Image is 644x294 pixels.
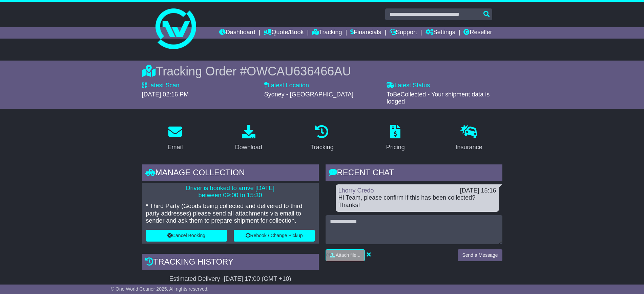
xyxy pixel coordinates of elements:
[338,187,374,194] a: Lhorry Credo
[111,286,209,292] span: © One World Courier 2025. All rights reserved.
[390,27,417,39] a: Support
[264,82,309,89] label: Latest Location
[326,164,502,183] div: RECENT CHAT
[234,230,315,242] button: Rebook / Change Pickup
[338,194,496,209] div: Hi Team, please confirm if this has been collected? Thanks!
[463,27,492,39] a: Reseller
[142,275,319,283] div: Estimated Delivery -
[146,230,227,242] button: Cancel Booking
[310,143,333,152] div: Tracking
[451,122,487,154] a: Insurance
[386,143,405,152] div: Pricing
[306,122,338,154] a: Tracking
[163,122,187,154] a: Email
[387,82,430,89] label: Latest Status
[235,143,262,152] div: Download
[382,122,409,154] a: Pricing
[231,122,267,154] a: Download
[264,27,304,39] a: Quote/Book
[264,91,353,98] span: Sydney - [GEOGRAPHIC_DATA]
[142,254,319,272] div: Tracking history
[167,143,183,152] div: Email
[312,27,342,39] a: Tracking
[146,203,315,225] p: * Third Party (Goods being collected and delivered to third party addresses) please send all atta...
[219,27,255,39] a: Dashboard
[247,64,351,78] span: OWCAU636466AU
[350,27,381,39] a: Financials
[224,275,291,283] div: [DATE] 17:00 (GMT +10)
[142,164,319,183] div: Manage collection
[456,143,482,152] div: Insurance
[458,249,502,261] button: Send a Message
[142,64,502,78] div: Tracking Order #
[142,91,189,98] span: [DATE] 02:16 PM
[387,91,490,105] span: ToBeCollected - Your shipment data is lodged
[146,185,315,199] p: Driver is booked to arrive [DATE] between 09:00 to 15:30
[142,82,180,89] label: Latest Scan
[460,187,496,195] div: [DATE] 15:16
[425,27,455,39] a: Settings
